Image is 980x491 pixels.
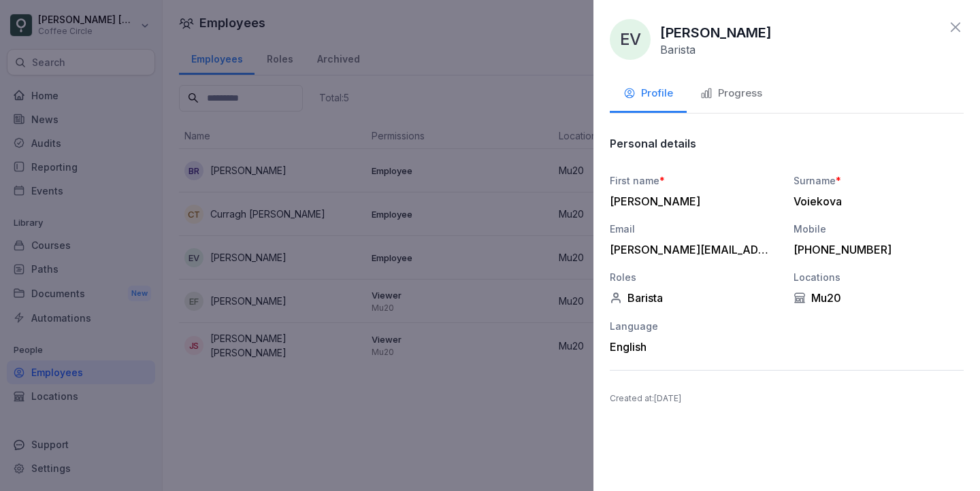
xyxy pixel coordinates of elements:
[610,243,773,256] div: [PERSON_NAME][EMAIL_ADDRESS][DOMAIN_NAME]
[700,86,762,101] div: Progress
[610,270,780,284] div: Roles
[794,173,964,188] div: Surname
[687,76,776,113] button: Progress
[794,270,964,284] div: Locations
[610,340,780,354] div: English
[660,22,772,43] p: [PERSON_NAME]
[610,173,780,188] div: First name
[610,194,773,208] div: [PERSON_NAME]
[610,222,780,236] div: Email
[610,291,780,305] div: Barista
[610,137,696,150] p: Personal details
[794,194,957,208] div: Voiekova
[794,291,964,305] div: Mu20
[610,319,780,333] div: Language
[623,86,673,101] div: Profile
[794,243,957,256] div: [PHONE_NUMBER]
[794,222,964,236] div: Mobile
[610,392,964,405] p: Created at : [DATE]
[610,19,651,60] div: EV
[660,43,696,56] p: Barista
[610,76,687,113] button: Profile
